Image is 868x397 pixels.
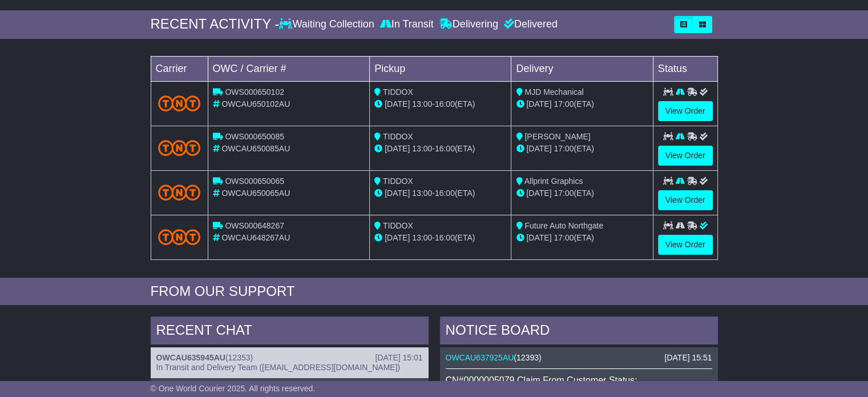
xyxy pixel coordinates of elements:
[440,316,718,347] div: NOTICE BOARD
[156,363,401,372] span: In Transit and Delivery Team ([EMAIL_ADDRESS][DOMAIN_NAME])
[221,144,290,153] span: OWCAU650085AU
[524,221,603,230] span: Future Auto Northgate
[383,221,413,230] span: TIDDOX
[383,132,413,141] span: TIDDOX
[516,353,539,362] span: 12393
[435,233,455,242] span: 16:00
[412,233,432,242] span: 13:00
[554,99,574,109] span: 17:00
[412,144,432,153] span: 13:00
[526,99,551,109] span: [DATE]
[158,95,201,111] img: TNT_Domestic.png
[151,384,316,393] span: © One World Courier 2025. All rights reserved.
[225,221,284,230] span: OWS000648267
[437,18,501,31] div: Delivering
[385,233,410,242] span: [DATE]
[526,189,551,198] span: [DATE]
[151,56,208,81] td: Carrier
[383,87,413,97] span: TIDDOX
[658,101,713,121] a: View Order
[385,189,410,198] span: [DATE]
[374,187,506,199] div: - (ETA)
[435,189,455,198] span: 16:00
[151,283,718,300] div: FROM OUR SUPPORT
[653,56,717,81] td: Status
[554,233,574,242] span: 17:00
[446,353,712,363] div: ( )
[554,144,574,153] span: 17:00
[221,99,290,109] span: OWCAU650102AU
[446,353,514,362] a: OWCAU637925AU
[370,56,511,81] td: Pickup
[158,185,201,200] img: TNT_Domestic.png
[375,353,422,363] div: [DATE] 15:01
[374,98,506,110] div: - (ETA)
[526,233,551,242] span: [DATE]
[377,18,437,31] div: In Transit
[385,99,410,109] span: [DATE]
[524,132,590,141] span: [PERSON_NAME]
[383,177,413,186] span: TIDDOX
[554,189,574,198] span: 17:00
[225,177,284,186] span: OWS000650065
[156,353,225,362] a: OWCAU635945AU
[516,187,648,199] div: (ETA)
[516,143,648,155] div: (ETA)
[156,353,423,363] div: ( )
[435,144,455,153] span: 16:00
[412,189,432,198] span: 13:00
[221,189,290,198] span: OWCAU650065AU
[524,87,583,97] span: MJD Mechanical
[221,233,290,242] span: OWCAU648267AU
[511,56,653,81] td: Delivery
[158,229,201,244] img: TNT_Domestic.png
[501,18,558,31] div: Delivered
[151,316,429,347] div: RECENT CHAT
[435,99,455,109] span: 16:00
[385,144,410,153] span: [DATE]
[516,98,648,110] div: (ETA)
[658,190,713,210] a: View Order
[151,16,280,33] div: RECENT ACTIVITY -
[658,146,713,166] a: View Order
[446,375,712,396] div: CN#0000005079 Claim From Customer Status: SubmittedToCarrier
[279,18,377,31] div: Waiting Collection
[374,232,506,244] div: - (ETA)
[374,143,506,155] div: - (ETA)
[158,140,201,155] img: TNT_Domestic.png
[225,132,284,141] span: OWS000650085
[526,144,551,153] span: [DATE]
[664,353,712,363] div: [DATE] 15:51
[228,353,251,362] span: 12353
[658,235,713,255] a: View Order
[208,56,370,81] td: OWC / Carrier #
[225,87,284,97] span: OWS000650102
[524,177,583,186] span: Allprint Graphics
[516,232,648,244] div: (ETA)
[412,99,432,109] span: 13:00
